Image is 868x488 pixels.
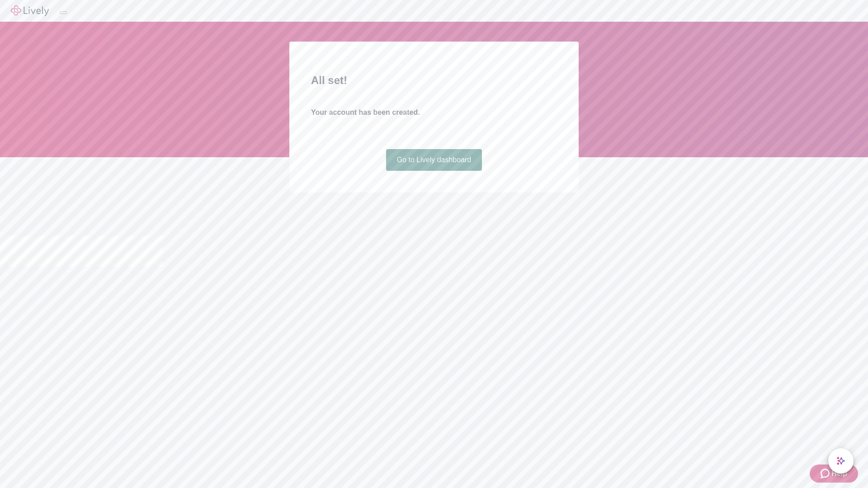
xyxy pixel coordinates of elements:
[810,465,858,483] button: Zendesk support iconHelp
[311,72,557,89] h2: All set!
[386,149,482,171] a: Go to Lively dashboard
[11,5,49,16] img: Lively
[828,448,854,474] button: chat
[60,11,67,14] button: Log out
[311,107,557,118] h4: Your account has been created.
[831,468,847,479] span: Help
[821,468,831,479] svg: Zendesk support icon
[836,456,845,465] svg: Lively AI Assistant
